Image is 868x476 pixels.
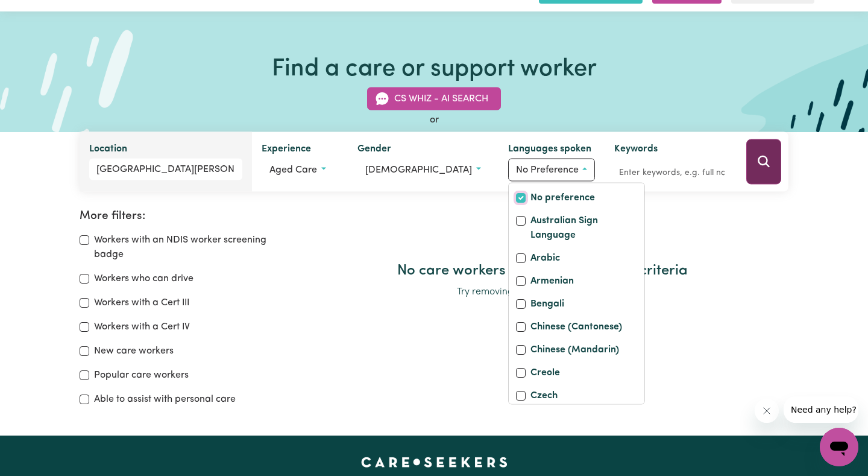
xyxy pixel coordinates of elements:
[367,87,501,110] button: CS Whiz - AI Search
[820,428,858,466] iframe: Button to launch messaging window
[94,392,236,407] label: Able to assist with personal care
[530,320,622,337] label: Chinese (Cantonese)
[614,142,658,159] label: Keywords
[530,366,560,382] label: Creole
[94,296,189,310] label: Workers with a Cert III
[530,343,619,360] label: Chinese (Mandarin)
[746,139,781,185] button: Search
[80,209,282,223] h2: More filters:
[80,113,788,127] div: or
[530,274,574,291] label: Armenian
[361,457,508,467] a: Careseekers home page
[357,159,488,182] button: Worker gender preference
[530,297,564,314] label: Bengali
[614,163,729,182] input: Enter keywords, e.g. full name, interests
[784,396,858,423] iframe: Message from company
[508,142,591,159] label: Languages spoken
[262,159,338,182] button: Worker experience options
[94,271,193,286] label: Workers who can drive
[755,399,779,423] iframe: Close message
[94,344,174,358] label: New care workers
[508,159,595,182] button: Worker language preferences
[297,285,788,299] p: Try removing some filters and try again
[357,142,391,159] label: Gender
[530,389,558,405] label: Czech
[94,233,282,262] label: Workers with an NDIS worker screening badge
[508,183,645,405] div: Worker language preferences
[297,262,788,280] h2: No care workers found using search criteria
[530,214,637,245] label: Australian Sign Language
[89,159,242,180] input: Enter a suburb
[94,368,189,382] label: Popular care workers
[272,55,597,84] h1: Find a care or support worker
[94,320,190,334] label: Workers with a Cert IV
[365,165,472,175] span: [DEMOGRAPHIC_DATA]
[89,142,127,159] label: Location
[530,191,595,208] label: No preference
[530,251,560,268] label: Arabic
[262,142,311,159] label: Experience
[269,165,317,175] span: Aged care
[516,165,579,175] span: No preference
